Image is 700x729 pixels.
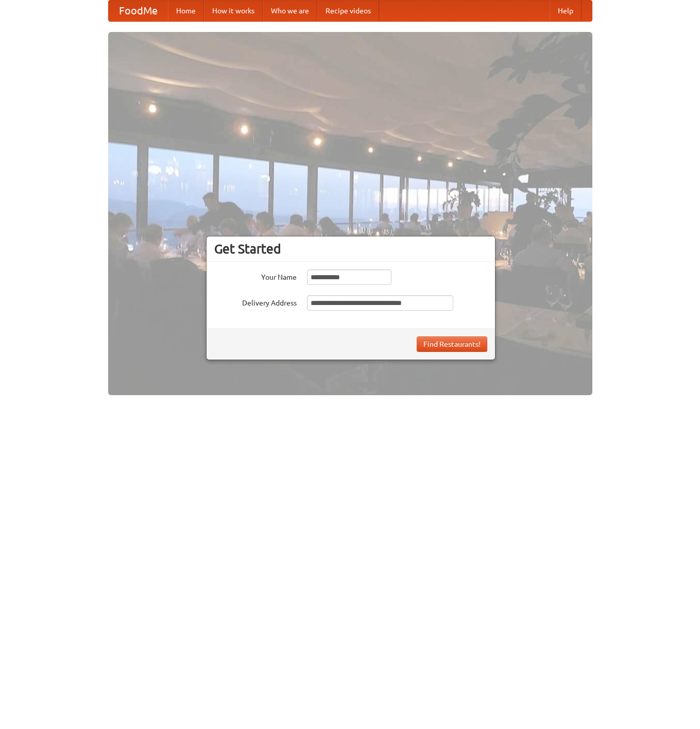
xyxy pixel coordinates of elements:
label: Your Name [214,269,297,282]
a: Recipe videos [317,1,379,21]
button: Find Restaurants! [417,336,487,352]
a: FoodMe [109,1,168,21]
a: Who we are [263,1,317,21]
label: Delivery Address [214,295,297,308]
h3: Get Started [214,241,487,257]
a: Help [550,1,582,21]
a: Home [168,1,204,21]
a: How it works [204,1,263,21]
